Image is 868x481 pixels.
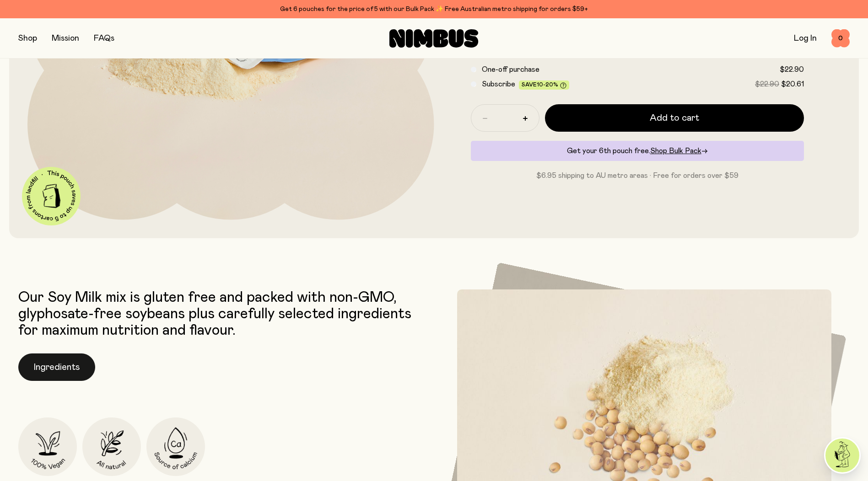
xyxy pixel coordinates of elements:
[522,82,566,89] span: Save
[482,66,539,73] span: One-off purchase
[650,147,701,155] span: Shop Bulk Pack
[650,147,708,155] a: Shop Bulk Pack→
[18,289,430,339] p: Our Soy Milk mix is gluten free and packed with non-GMO, glyphosate-free soybeans plus carefully ...
[780,66,804,73] span: $22.90
[18,4,850,15] div: Get 6 pouches for the price of 5 with our Bulk Pack ✨ Free Australian metro shipping for orders $59+
[755,80,779,88] span: $22.90
[794,34,817,43] a: Log In
[471,170,804,181] p: $6.95 shipping to AU metro areas · Free for orders over $59
[52,34,79,43] a: Mission
[650,112,699,124] span: Add to cart
[781,80,804,88] span: $20.61
[537,82,558,87] span: 10-20%
[482,80,515,88] span: Subscribe
[825,438,859,472] img: agent
[545,104,804,132] button: Add to cart
[471,141,804,161] div: Get your 6th pouch free.
[831,29,850,48] button: 0
[94,34,114,43] a: FAQs
[18,353,95,381] button: Ingredients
